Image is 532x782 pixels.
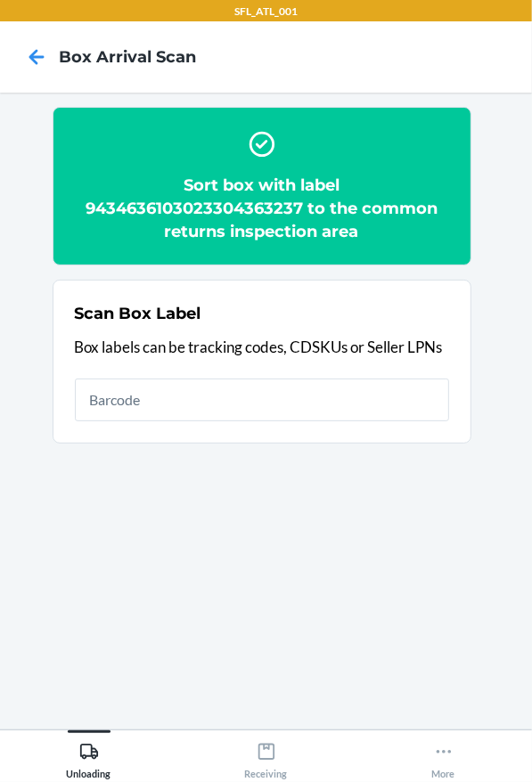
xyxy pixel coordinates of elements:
[234,4,298,20] p: SFL_ATL_001
[177,730,355,779] button: Receiving
[59,45,196,69] h4: Box Arrival Scan
[75,174,449,243] h2: Sort box with label 9434636103023304363237 to the common returns inspection area
[355,730,532,779] button: More
[75,379,449,421] input: Barcode
[75,336,449,359] p: Box labels can be tracking codes, CDSKUs or Seller LPNs
[75,302,201,325] h2: Scan Box Label
[67,735,111,779] div: Unloading
[432,735,455,779] div: More
[245,735,288,779] div: Receiving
